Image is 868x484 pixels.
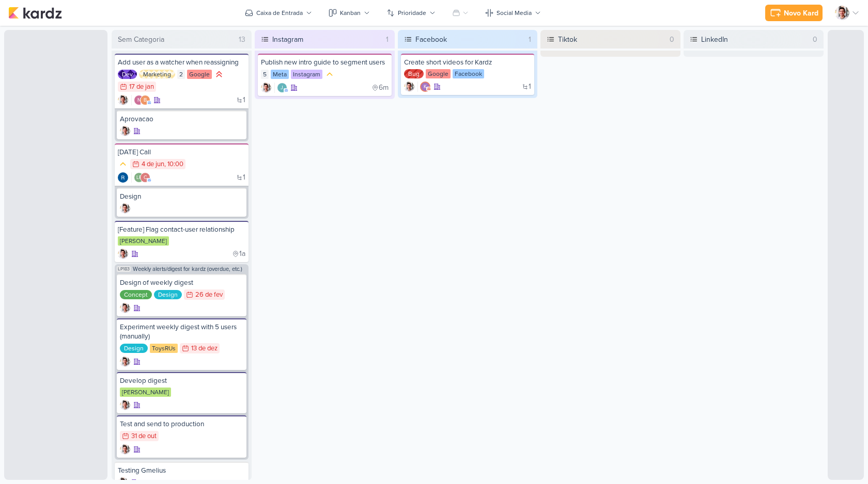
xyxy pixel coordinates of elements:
div: Tuesday Call [118,148,245,157]
div: Criador(a): Lucas Pessoa [120,203,130,214]
div: [PERSON_NAME] [118,236,169,246]
img: Lucas Pessoa [404,82,414,92]
span: 1a [239,250,245,257]
img: Lucas Pessoa [120,400,130,410]
p: k [424,85,427,90]
div: Criador(a): Lucas Pessoa [261,83,271,93]
div: bruno@mlcommons.org [140,95,150,105]
div: Criador(a): Robert Weigel [118,172,128,183]
div: 13 de dez [191,345,218,352]
div: Colaboradores: Lucas A Pessoa, chanler@godfreyproof.com [131,172,150,183]
div: Create short videos for Kardz [404,58,532,67]
div: kelly@kellylgabel.com [420,82,430,92]
div: 5 [261,70,269,79]
div: Google [187,70,212,79]
div: 0 [670,34,674,45]
div: Lucas A Pessoa [134,172,144,183]
div: Instagram [269,30,386,49]
div: 2 [177,70,185,79]
div: 17 de jan [129,84,154,90]
p: n [137,98,141,103]
div: jonny@hey.com [277,83,287,93]
div: 31 de out [131,433,157,440]
div: Instagram [291,70,322,79]
div: Criador(a): Lucas Pessoa [118,249,128,259]
div: Publish new intro guide to segment users [261,58,389,67]
div: Criador(a): Lucas Pessoa [120,357,130,367]
span: Weekly alerts/digest for kardz (overdue, etc.) [133,266,242,272]
div: Design [120,192,243,201]
div: Criador(a): Lucas Pessoa [118,95,128,105]
img: Lucas Pessoa [118,249,128,259]
div: Develop digest [120,376,243,385]
div: 4 de jun [142,161,164,168]
div: último check-in há 6 meses [371,83,389,93]
img: Robert Weigel [118,172,128,183]
div: Prioridade Alta [214,69,224,79]
img: Lucas Pessoa [120,203,130,214]
div: Criador(a): Lucas Pessoa [120,400,130,410]
div: ToysRUs [150,344,178,353]
div: Criador(a): Lucas Pessoa [120,303,130,313]
div: Design of weekly digest [120,278,243,287]
div: Colaboradores: kelly@kellylgabel.com [417,82,430,92]
span: 1 [243,174,245,181]
div: Criador(a): Lucas Pessoa [120,126,130,136]
img: Lucas Pessoa [120,444,130,455]
button: Novo Kard [765,5,823,21]
div: Experiment weekly digest with 5 users (manually) [120,322,243,341]
div: , 10:00 [164,161,183,168]
span: 6m [379,84,389,91]
div: Marketing [139,70,175,79]
div: Criador(a): Lucas Pessoa [404,82,414,92]
p: b [144,98,147,103]
p: LP [136,175,142,181]
img: Lucas Pessoa [261,83,271,93]
div: Colaboradores: jonny@hey.com [274,83,287,93]
div: Design [154,290,182,299]
div: Novo Kard [784,8,818,19]
div: último check-in há 1 ano [232,249,245,259]
img: Lucas Pessoa [120,357,130,367]
div: Sem Categoria [118,34,164,45]
div: 13 [239,34,245,45]
div: Concept [120,290,152,299]
div: Tiktok [555,30,670,49]
div: chanler@godfreyproof.com [140,172,150,183]
p: j [281,86,283,91]
div: Meta [271,70,289,79]
div: 1 [386,34,389,45]
img: kardz.app [8,7,62,19]
div: nathanw@mlcommons.org [134,95,144,105]
div: Facebook [453,69,484,78]
div: Prioridade Média [118,159,128,169]
div: 26 de fev [195,292,223,298]
div: Dev [118,70,137,79]
div: Aprovacao [120,115,243,124]
div: Testing Gmelius [118,466,245,475]
div: Criador(a): Lucas Pessoa [120,444,130,455]
span: 1 [529,83,531,90]
img: Lucas Pessoa [118,95,128,105]
span: 1 [243,96,245,104]
div: Test and send to production [120,420,243,429]
p: c [144,175,147,181]
span: LP183 [117,266,131,272]
div: [Feature] Flag contact-user relationship [118,225,245,234]
img: Lucas Pessoa [120,126,130,136]
div: [PERSON_NAME] [120,388,171,397]
div: LinkedIn [698,30,813,49]
div: 1 [529,34,531,45]
div: Colaboradores: nathanw@mlcommons.org, bruno@mlcommons.org [131,95,150,105]
div: Bug [404,69,424,78]
div: Facebook [412,30,529,49]
div: Google [426,69,451,78]
div: Prioridade Média [324,69,335,79]
img: Lucas Pessoa [120,303,130,313]
div: Design [120,344,148,353]
div: 0 [813,34,817,45]
img: Lucas Pessoa [835,6,849,20]
div: Add user as a watcher when reassigning [118,58,245,67]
